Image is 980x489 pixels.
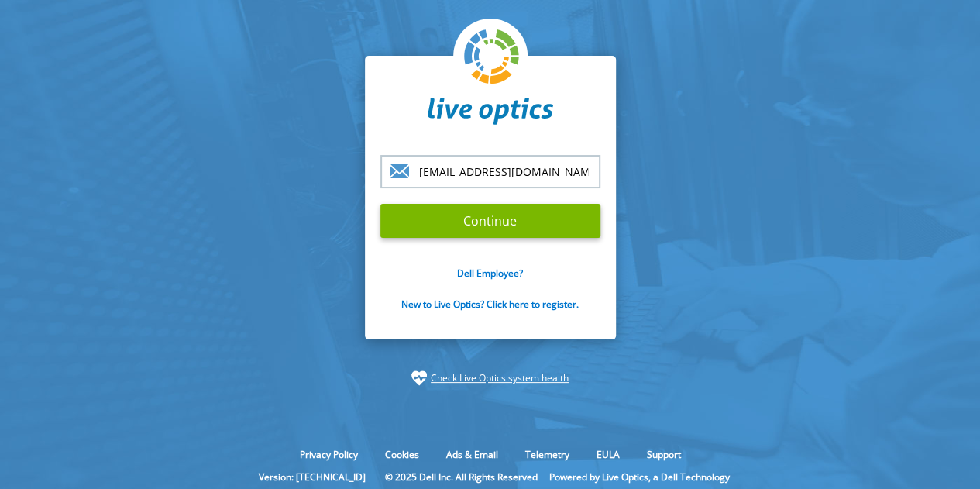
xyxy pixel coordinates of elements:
a: Telemetry [514,448,581,461]
li: © 2025 Dell Inc. All Rights Reserved [377,470,545,484]
a: EULA [585,448,631,461]
li: Version: [TECHNICAL_ID] [251,470,373,484]
a: Dell Employee? [457,267,523,280]
a: Check Live Optics system health [431,370,569,386]
a: Cookies [373,448,431,461]
a: New to Live Optics? Click here to register. [401,298,579,311]
input: Continue [380,204,600,238]
img: liveoptics-logo.svg [464,29,520,85]
img: status-check-icon.svg [411,370,427,386]
img: liveoptics-word.svg [428,98,553,126]
a: Privacy Policy [288,448,370,461]
li: Powered by Live Optics, a Dell Technology [549,470,730,484]
input: email@address.com [380,155,600,188]
a: Ads & Email [435,448,510,461]
a: Support [635,448,693,461]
